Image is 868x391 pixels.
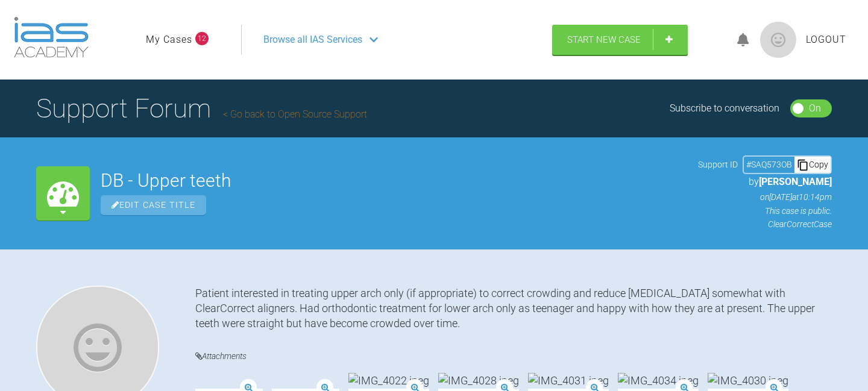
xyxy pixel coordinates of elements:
h2: DB - Upper teeth [101,172,687,190]
span: Browse all IAS Services [263,32,362,48]
a: Logout [806,32,846,48]
span: Support ID [698,158,738,171]
span: 12 [195,32,209,45]
a: Go back to Open Source Support [223,108,367,120]
img: IMG_4024.jpeg [285,373,366,388]
img: IMG_4031.jpeg [555,373,635,388]
span: Edit Case Title [101,195,206,215]
span: [PERSON_NAME] [759,176,832,187]
img: profile.png [760,22,796,58]
img: logo-light.3e3ef733.png [14,17,89,58]
p: by [698,174,832,190]
span: Start New Case [567,34,641,45]
h1: Support Forum [36,87,367,130]
div: Patient interested in treating upper arch only (if appropriate) to correct crowding and reduce [M... [195,286,832,331]
p: This case is public. [698,204,832,217]
div: On [809,101,821,116]
div: Subscribe to conversation [670,101,779,116]
a: My Cases [146,32,192,48]
img: IMG_4022.jpeg [375,373,456,388]
div: Copy [794,157,831,172]
img: IMG_4028.jpeg [465,373,546,388]
img: IMG_4035.jpeg [195,373,276,388]
p: ClearCorrect Case [698,217,832,231]
img: IMG_4030.jpeg [734,373,815,388]
div: # SAQ573OB [744,158,794,171]
a: Start New Case [552,25,688,55]
h4: Attachments [195,349,832,364]
p: on [DATE] at 10:14pm [698,190,832,204]
img: IMG_4034.jpeg [644,373,725,388]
